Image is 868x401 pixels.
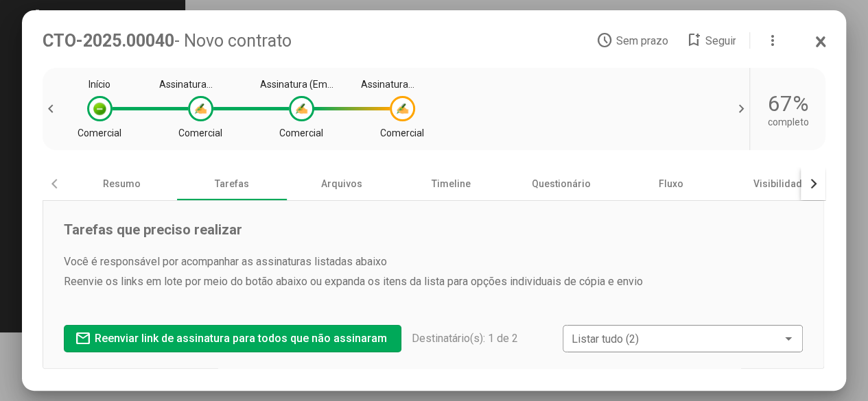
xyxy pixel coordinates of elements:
div: Início [89,79,110,90]
div: Timeline [397,167,506,200]
span: Listar tudo (2) [571,332,638,345]
div: Fluxo [616,167,726,200]
mat-icon: bookmark_add [685,32,701,49]
div: 67% [767,90,808,117]
div: Visibilidade [726,167,836,200]
div: Comercial [178,127,222,138]
div: Comercial [380,127,424,138]
div: Destinatário(s): 1 de 2 [412,332,518,345]
span: Você é responsável por acompanhar as assinaturas listadas abaixo [64,255,804,268]
mat-icon: more_vert [764,32,780,49]
span: Seguir [705,34,736,47]
div: Assinatura contratantes [361,79,443,90]
div: Assinatura testemunhas [159,79,242,90]
div: Comercial [78,127,121,138]
span: Reenviar link de assinatura para todos que não assinaram [95,332,387,345]
span: chevron_left [43,101,63,117]
mat-icon: access_time [596,32,612,49]
div: completo [767,117,808,127]
div: Comercial [279,127,323,138]
span: - Novo contrato [174,31,292,51]
div: Assinatura (Em copia) [260,79,342,90]
span: Sem prazo [615,34,668,47]
div: Arquivos [287,167,397,200]
div: Resumo [67,167,177,200]
div: Tarefas que preciso realizar [64,221,804,238]
div: Questionário [506,167,616,200]
span: chevron_right [729,101,749,117]
mat-icon: mail [75,330,91,347]
span: Reenvie os links em lote por meio do botão abaixo ou expanda os itens da lista para opções indivi... [64,275,804,288]
div: CTO-2025.00040 [43,31,596,51]
div: Tarefas [177,167,287,200]
button: Reenviar link de assinatura para todos que não assinaram [64,325,401,352]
